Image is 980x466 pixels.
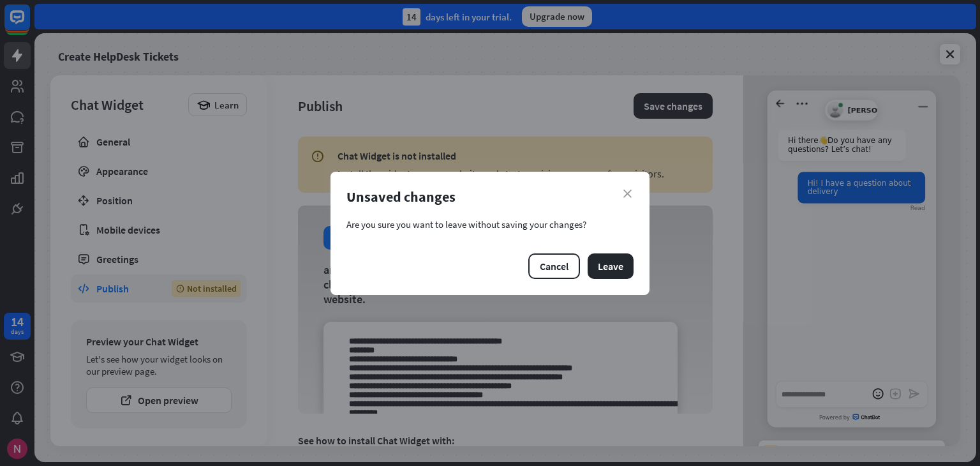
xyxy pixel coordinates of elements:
[346,218,634,230] span: Are you sure you want to leave without saving your changes?
[346,188,634,206] div: Unsaved changes
[528,253,580,279] button: Cancel
[588,253,634,279] button: Leave
[623,190,632,198] i: close
[10,5,48,43] button: Open LiveChat chat widget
